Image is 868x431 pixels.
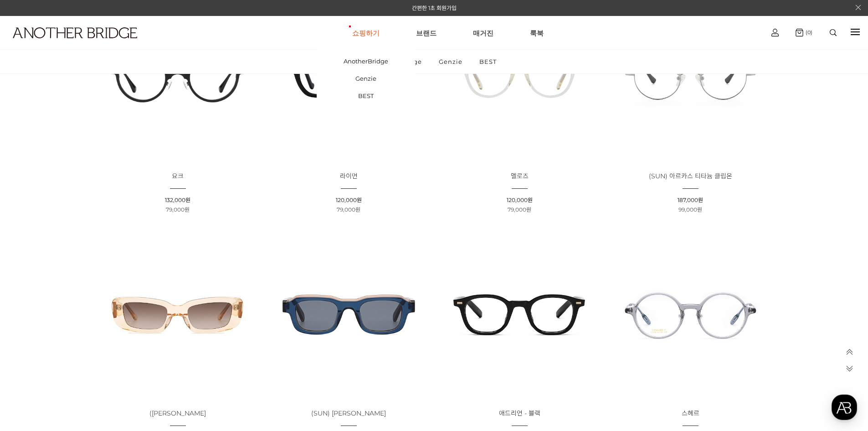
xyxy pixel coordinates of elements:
span: 79,000원 [337,206,360,213]
span: 99,000원 [678,206,702,213]
a: (SUN) 아르카스 티타늄 클립온 [649,173,732,180]
span: 79,000원 [508,206,531,213]
span: 요크 [172,172,184,180]
a: 룩북 [530,16,544,49]
span: ([PERSON_NAME] [149,409,206,417]
img: logo [13,27,137,38]
a: BEST [317,87,415,104]
a: 라이먼 [340,173,358,180]
span: 멜로즈 [511,172,529,180]
a: 요크 [172,173,184,180]
a: Genzie [317,70,415,87]
a: 설정 [118,289,175,312]
img: 카르시 선글라스 - 모던한 베이지 색상, 스타일리시한 여름 패션 아이템 이미지 [96,232,260,397]
img: search [830,29,837,36]
a: 매거진 [473,16,493,49]
img: cart [796,29,803,36]
span: 79,000원 [166,206,190,213]
a: 대화 [60,289,118,312]
a: 쇼핑하기 [352,16,380,49]
a: AnotherBridge [317,52,415,70]
img: 세련된 블랙 컬러의 ADRIAN 안경, 일상 패션을 완성하는 멋스러운 액세서리 [437,232,602,397]
a: BEST [472,50,504,73]
span: 120,000원 [507,197,533,203]
span: 라이먼 [340,172,358,180]
img: TERMIZ SUNGLASSES - 세련된 스타일의 다양한 환경용 선글라스 이미지 [267,232,431,397]
span: 홈 [29,303,34,310]
span: (0) [803,29,812,36]
a: (SUN) [PERSON_NAME] [311,410,386,417]
span: (SUN) [PERSON_NAME] [311,409,386,417]
span: 설정 [141,303,152,310]
a: 홈 [3,289,60,312]
img: cart [771,29,779,36]
span: 132,000원 [165,197,190,203]
a: 멜로즈 [511,173,529,180]
span: 187,000원 [678,197,703,203]
span: 대화 [83,303,94,311]
a: 스헤르 [682,410,699,417]
a: 브랜드 [416,16,437,49]
img: 스헤르 - 경량 티타늄 글라스 이미지를 보여줍니다. [608,232,773,397]
span: 애드리언 - 블랙 [499,409,540,417]
span: 스헤르 [682,409,699,417]
a: Genzie [431,50,470,73]
span: 120,000원 [336,197,362,203]
a: 애드리언 - 블랙 [499,410,540,417]
a: (0) [796,29,812,36]
a: 간편한 1초 회원가입 [412,5,457,11]
a: ([PERSON_NAME] [149,410,206,417]
a: logo [5,27,135,61]
span: (SUN) 아르카스 티타늄 클립온 [649,172,732,180]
